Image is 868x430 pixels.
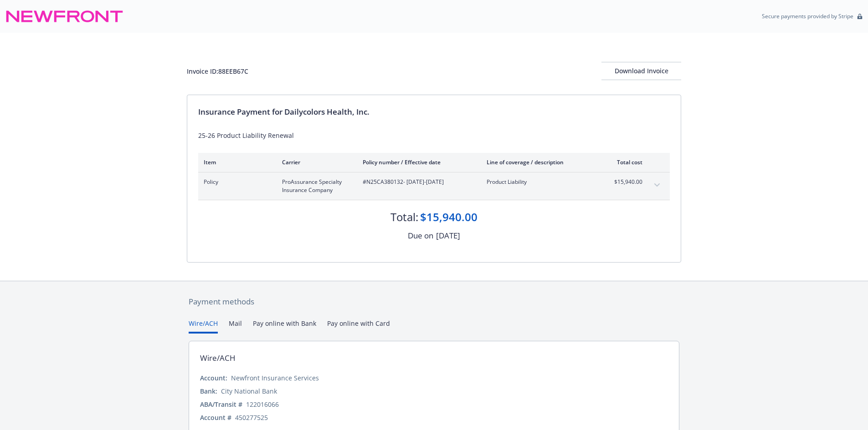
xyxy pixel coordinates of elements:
div: Account: [200,373,227,383]
span: ProAssurance Specialty Insurance Company [282,178,348,194]
button: Pay online with Bank [253,319,316,334]
div: Payment methods [189,296,679,308]
div: Total cost [608,158,642,166]
div: Invoice ID: 88EEB67C [187,66,248,76]
span: #N25CA380132 - [DATE]-[DATE] [363,178,472,186]
button: Wire/ACH [189,319,218,334]
button: expand content [650,178,664,192]
div: Carrier [282,158,348,166]
p: Secure payments provided by Stripe [762,12,853,20]
div: Policy number / Effective date [363,158,472,166]
div: Account # [200,413,231,422]
div: City National Bank [221,386,277,396]
div: ABA/Transit # [200,400,242,409]
span: $15,940.00 [608,178,642,186]
div: [DATE] [436,230,460,242]
span: Product Liability [487,178,594,186]
button: Mail [229,319,242,334]
button: Pay online with Card [327,319,390,334]
div: Newfront Insurance Services [231,373,319,383]
div: 450277525 [235,413,268,422]
div: Download Invoice [601,62,681,80]
div: Item [204,158,267,166]
div: Due on [408,230,433,242]
div: Total: [390,209,418,225]
div: Bank: [200,386,217,396]
div: Insurance Payment for Dailycolors Health, Inc. [198,106,670,118]
div: PolicyProAssurance Specialty Insurance Company#N25CA380132- [DATE]-[DATE]Product Liability$15,940... [198,172,670,200]
div: Wire/ACH [200,352,236,364]
div: Line of coverage / description [487,158,594,166]
button: Download Invoice [601,62,681,80]
div: 122016066 [246,400,279,409]
div: $15,940.00 [420,209,478,225]
span: Policy [204,178,267,186]
div: 25-26 Product Liability Renewal [198,131,670,140]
